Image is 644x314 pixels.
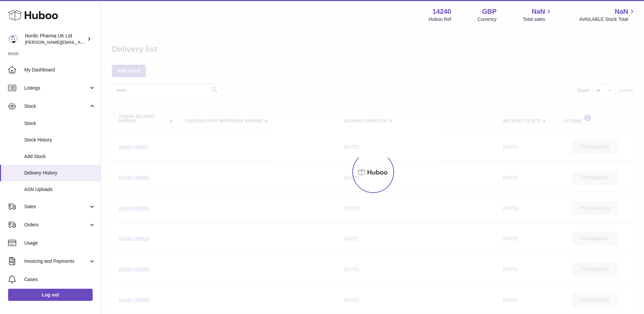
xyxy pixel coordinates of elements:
span: Listings [24,85,89,91]
span: Add Stock [24,153,96,160]
span: Stock [24,103,89,109]
span: ASN Uploads [24,186,96,193]
span: AVAILABLE Stock Total [579,16,636,23]
span: Stock History [24,137,96,143]
img: joe.plant@parapharmdev.com [8,34,18,44]
span: NaN [532,7,545,16]
span: My Dashboard [24,67,96,73]
a: Log out [8,289,93,301]
span: Orders [24,222,89,228]
span: Total sales [523,16,553,23]
span: Invoicing and Payments [24,258,89,264]
span: Cases [24,276,96,283]
div: Nordic Pharma UK Ltd [25,33,86,45]
span: Delivery History [24,170,96,176]
a: NaN AVAILABLE Stock Total [579,7,636,23]
span: Sales [24,203,89,210]
a: NaN Total sales [523,7,553,23]
strong: 14240 [432,7,451,16]
strong: GBP [482,7,496,16]
span: [PERSON_NAME][EMAIL_ADDRESS][DOMAIN_NAME] [25,39,135,45]
span: Stock [24,120,96,127]
div: Currency [478,16,497,23]
div: Huboo Ref [429,16,451,23]
span: NaN [615,7,628,16]
span: Usage [24,240,96,246]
